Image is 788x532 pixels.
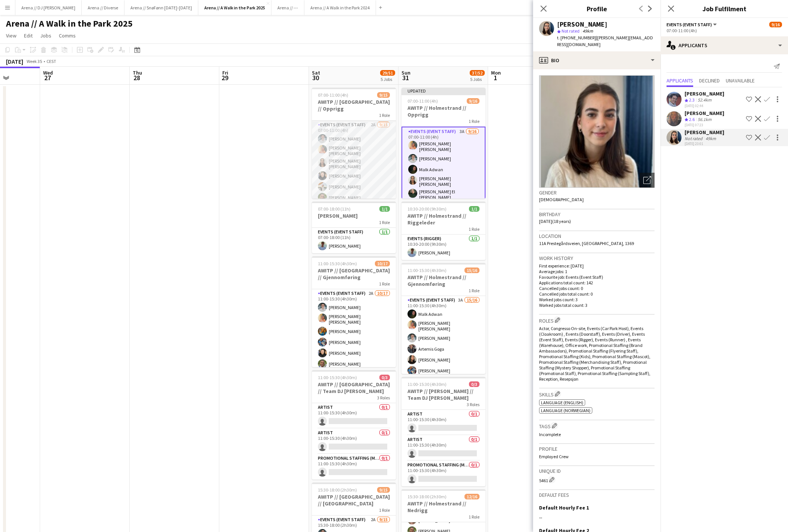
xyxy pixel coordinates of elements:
[401,69,410,76] span: Sun
[470,70,485,76] span: 37/52
[539,326,650,382] span: Actor, Congresso On-site, Events (Car Park Host), Events (Cloakroom) , Events (Doorstaff), Events...
[401,235,485,260] app-card-role: Events (Rigger)1/110:30-20:00 (9h30m)[PERSON_NAME]
[539,468,655,474] h3: Unique ID
[401,88,485,94] div: Updated
[469,226,479,232] span: 1 Role
[124,0,198,15] button: Arena // SnøFønn [DATE]-[DATE]
[379,375,390,380] span: 0/3
[222,69,228,76] span: Fri
[539,211,655,218] h3: Birthday
[769,22,782,27] span: 9/16
[311,73,320,82] span: 30
[541,408,590,413] span: Language (Norwegian)
[401,461,485,486] app-card-role: Promotional Staffing (Mascot)0/111:00-15:30 (4h30m)
[689,117,695,122] span: 2.6
[539,233,655,239] h3: Location
[557,35,653,47] span: | [PERSON_NAME][EMAIL_ADDRESS][DOMAIN_NAME]
[685,141,724,146] div: [DATE] 23:01
[667,22,712,27] span: Events (Event Staff)
[539,255,655,262] h3: Work history
[539,504,589,511] h3: Default Hourly Fee 1
[539,432,655,437] p: Incomplete
[562,28,580,34] span: Not rated
[539,302,655,308] p: Worked jobs total count: 3
[469,118,479,124] span: 1 Role
[377,92,390,98] span: 9/15
[539,454,655,459] p: Employed Crew
[696,97,713,103] div: 52.4km
[726,78,755,83] span: Unavailable
[699,78,720,83] span: Declined
[490,73,501,82] span: 1
[539,514,655,521] div: --
[464,494,479,499] span: 12/16
[407,494,446,499] span: 15:30-18:00 (2h30m)
[539,285,655,291] p: Cancelled jobs count: 0
[15,0,82,15] button: Arena // DJ [PERSON_NAME]
[82,0,124,15] button: Arena // Diverse
[685,123,724,127] div: [DATE] 07:23
[377,395,390,400] span: 3 Roles
[539,269,655,274] p: Average jobs: 1
[318,206,351,212] span: 07:00-18:00 (11h)
[539,75,655,188] img: Crew avatar or photo
[685,129,724,136] div: [PERSON_NAME]
[539,197,584,202] span: [DEMOGRAPHIC_DATA]
[6,18,133,29] h1: Arena // A Walk in the Park 2025
[43,69,53,76] span: Wed
[312,256,396,367] div: 11:00-15:30 (4h30m)10/17AWITP // [GEOGRAPHIC_DATA] // Gjennomføring1 RoleEvents (Event Staff)2A10...
[312,228,396,253] app-card-role: Events (Event Staff)1/107:00-18:00 (11h)[PERSON_NAME]
[539,422,655,430] h3: Tags
[401,105,485,118] h3: AWITP // Holmestrand // Opprigg
[46,58,56,64] div: CEST
[685,110,724,117] div: [PERSON_NAME]
[581,28,595,34] span: 49km
[381,76,395,82] div: 5 Jobs
[312,202,396,253] div: 07:00-18:00 (11h)1/1[PERSON_NAME]1 RoleEvents (Event Staff)1/107:00-18:00 (11h)[PERSON_NAME]
[539,241,634,246] span: 11A Prestegårdsveien, [GEOGRAPHIC_DATA], 1369
[557,21,607,28] div: [PERSON_NAME]
[6,32,16,39] span: View
[401,500,485,514] h3: AWITP // Holmestrand // Nedrigg
[312,370,396,480] app-job-card: 11:00-15:30 (4h30m)0/3AWITP // [GEOGRAPHIC_DATA] // Team DJ [PERSON_NAME]3 RolesArtist0/111:00-15...
[401,263,485,374] app-job-card: 11:00-15:30 (4h30m)15/16AWITP // Holmestrand // Gjennomføring1 RoleEvents (Event Staff)3A15/1611:...
[696,117,713,123] div: 56.1km
[541,400,583,405] span: Language (English)
[271,0,304,15] button: Arena // ---
[312,429,396,454] app-card-role: Artist0/111:00-15:30 (4h30m)
[379,220,390,225] span: 1 Role
[379,281,390,287] span: 1 Role
[377,487,390,493] span: 9/15
[401,274,485,287] h3: AWITP // Holmestrand // Gjennomføring
[557,35,596,40] span: t. [PHONE_NUMBER]
[380,70,395,76] span: 29/51
[312,289,396,491] app-card-role: Events (Event Staff)2A10/1711:00-15:30 (4h30m)[PERSON_NAME][PERSON_NAME] [PERSON_NAME][PERSON_NAM...
[318,92,348,98] span: 07:00-11:00 (4h)
[539,476,655,483] div: 5461
[407,206,446,212] span: 10:30-20:00 (9h30m)
[661,36,788,54] div: Applicants
[539,297,655,302] p: Worked jobs count: 3
[221,73,228,82] span: 29
[539,492,655,498] h3: Default fees
[42,73,53,82] span: 27
[312,69,320,76] span: Sat
[539,316,655,324] h3: Roles
[401,435,485,461] app-card-role: Artist0/111:00-15:30 (4h30m)
[491,69,501,76] span: Mon
[312,88,396,199] app-job-card: 07:00-11:00 (4h)9/15AWITP // [GEOGRAPHIC_DATA] // Opprigg1 RoleEvents (Event Staff)2A9/1507:00-11...
[667,28,782,33] div: 07:00-11:00 (4h)
[312,493,396,507] h3: AWITP // [GEOGRAPHIC_DATA] // [GEOGRAPHIC_DATA]
[539,274,655,280] p: Favourite job: Events (Event Staff)
[667,22,718,27] button: Events (Event Staff)
[407,267,446,273] span: 11:00-15:30 (4h30m)
[401,202,485,260] app-job-card: 10:30-20:00 (9h30m)1/1AWITP // Holmestrand // Riggeleder1 RoleEvents (Rigger)1/110:30-20:00 (9h30...
[401,377,485,486] app-job-card: 11:00-15:30 (4h30m)0/3AWITP // [PERSON_NAME] // Team DJ [PERSON_NAME]3 RolesArtist0/111:00-15:30 ...
[539,218,571,224] span: [DATE] (18 years)
[401,410,485,435] app-card-role: Artist0/111:00-15:30 (4h30m)
[407,381,446,387] span: 11:00-15:30 (4h30m)
[685,90,724,97] div: [PERSON_NAME]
